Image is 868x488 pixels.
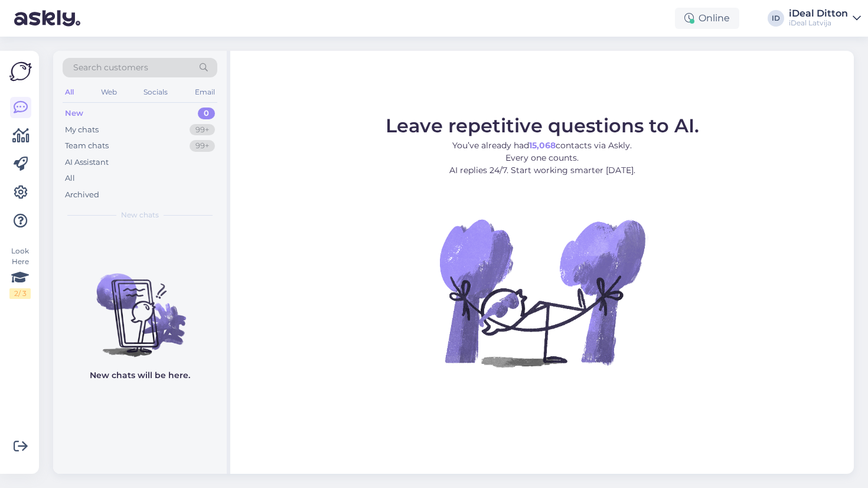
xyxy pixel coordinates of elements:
[9,288,31,299] div: 2 / 3
[53,252,227,359] img: No chats
[192,84,217,100] div: Email
[63,84,76,100] div: All
[529,140,556,151] b: 15,068
[198,108,215,119] div: 0
[121,210,159,220] span: New chats
[436,186,648,399] img: No Chat active
[65,157,109,168] div: AI Assistant
[9,246,31,299] div: Look Here
[768,10,784,27] div: ID
[141,84,170,100] div: Socials
[90,369,190,382] p: New chats will be here.
[190,140,215,152] div: 99+
[73,61,148,74] span: Search customers
[65,124,99,136] div: My chats
[190,124,215,136] div: 99+
[9,60,32,83] img: Askly Logo
[65,108,83,119] div: New
[65,189,99,201] div: Archived
[386,139,699,177] p: You’ve already had contacts via Askly. Every one counts. AI replies 24/7. Start working smarter [...
[65,140,109,152] div: Team chats
[675,8,739,29] div: Online
[99,84,119,100] div: Web
[789,9,861,28] a: iDeal DittoniDeal Latvija
[386,114,699,137] span: Leave repetitive questions to AI.
[789,9,848,18] div: iDeal Ditton
[789,18,848,28] div: iDeal Latvija
[65,173,75,184] div: All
